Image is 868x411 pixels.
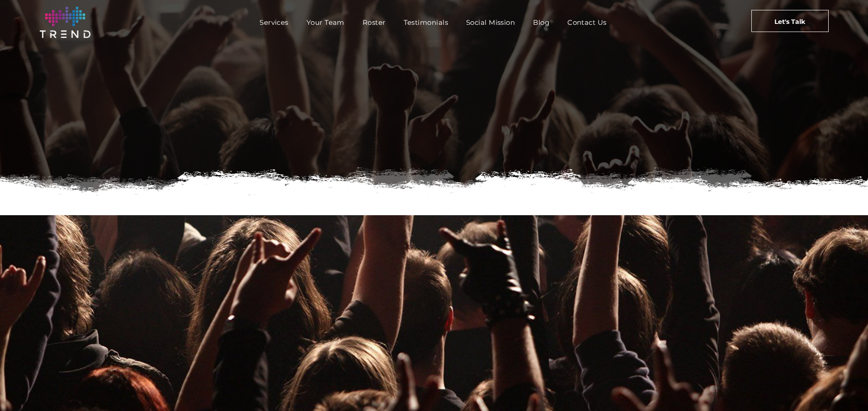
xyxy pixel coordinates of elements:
a: Blog [524,16,558,29]
a: Let's Talk [751,10,829,32]
a: Testimonials [395,16,457,29]
img: logo [40,7,90,38]
span: Let's Talk [774,10,805,33]
a: Your Team [297,16,354,29]
a: Contact Us [558,16,616,29]
a: Services [250,16,297,29]
a: Roster [354,16,395,29]
a: Social Mission [457,16,524,29]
